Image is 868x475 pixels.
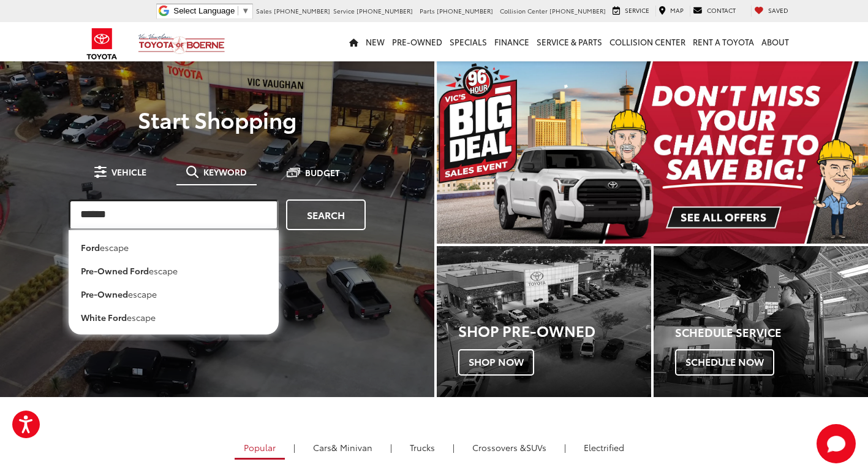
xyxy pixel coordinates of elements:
a: Home [345,22,362,61]
a: Service [609,6,652,17]
a: My Saved Vehicles [751,6,791,17]
span: Contact [707,6,736,15]
li: escape [69,282,279,306]
a: Select Language​ [173,6,249,15]
a: Electrified [575,437,633,458]
a: SUVs [463,437,556,458]
img: Vic Vaughan Toyota of Boerne [138,33,225,55]
li: escape [69,329,279,352]
a: Collision Center [606,22,689,61]
span: & Minivan [331,441,372,454]
span: [PHONE_NUMBER] [357,6,413,15]
h3: Shop Pre-Owned [458,322,651,338]
li: escape [69,259,279,282]
b: ford [81,241,100,253]
ul: Search Suggestions [69,230,279,334]
li: | [290,441,298,454]
span: Crossovers & [472,441,526,454]
li: | [561,441,569,454]
span: ​ [238,6,238,15]
span: Keyword [203,168,247,176]
a: New [362,22,388,61]
h4: Schedule Service [675,326,868,339]
a: Finance [491,22,533,61]
li: escape [69,230,279,259]
button: Toggle Chat Window [817,424,856,463]
p: Start Shopping [51,107,383,131]
a: Contact [690,6,739,17]
li: | [387,441,395,454]
span: Map [670,6,684,15]
b: pre-owned ford [81,265,149,277]
span: Schedule Now [675,349,774,375]
div: Toyota [654,246,868,396]
a: Popular [235,437,285,460]
a: Rent a Toyota [689,22,758,61]
span: [PHONE_NUMBER] [549,6,606,15]
span: ▼ [241,6,249,15]
span: Saved [768,6,788,15]
b: pre-owned [81,288,128,300]
li: escape [69,306,279,329]
svg: Start Chat [817,424,856,463]
span: [PHONE_NUMBER] [437,6,493,15]
a: Schedule Service Schedule Now [654,246,868,396]
a: Cars [304,437,382,458]
a: About [758,22,793,61]
span: Select Language [173,6,235,15]
span: Sales [256,6,272,15]
span: Service [625,6,649,15]
a: Shop Pre-Owned Shop Now [437,246,651,396]
a: Pre-Owned [388,22,446,61]
span: Parts [420,6,435,15]
span: [PHONE_NUMBER] [274,6,330,15]
span: Budget [305,168,340,177]
a: Search [286,199,366,230]
a: Trucks [401,437,444,458]
span: Service [333,6,355,15]
a: Service & Parts: Opens in a new tab [533,22,606,61]
b: white ford [81,311,127,323]
span: Vehicle [111,168,146,176]
span: Collision Center [500,6,548,15]
a: Specials [446,22,491,61]
li: | [450,441,458,454]
span: Shop Now [458,349,534,375]
div: Toyota [437,246,651,396]
a: Map [655,6,687,17]
img: Toyota [79,24,125,64]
